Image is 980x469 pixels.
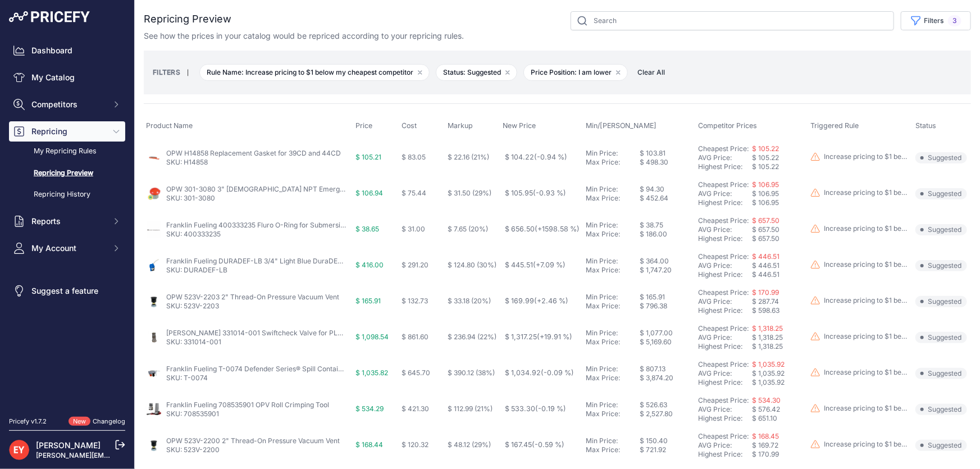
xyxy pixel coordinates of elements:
div: Max Price: [586,409,640,418]
span: $ 651.10 [753,414,778,422]
div: $ 1,077.00 [640,329,694,338]
span: (-0.93 %) [533,189,566,197]
a: $ 446.51 [753,252,780,261]
div: AVG Price: [699,441,753,450]
a: $ 170.99 [753,288,780,297]
a: SKU: 331014-001 [166,338,221,346]
span: $ 112.99 (21%) [448,404,493,413]
a: SKU: 708535901 [166,409,219,418]
span: $ 83.05 [402,153,426,161]
div: Min Price: [586,293,640,302]
span: $ 861.60 [402,333,429,341]
div: $ 526.63 [640,400,694,409]
p: Increase pricing to $1 below my cheapest competitor [824,404,909,413]
a: Cheapest Price: [699,180,749,189]
a: OPW 523V-2200 2" Thread-On Pressure Vacuum Vent [166,436,340,445]
span: $ 533.30 [505,404,566,413]
div: Max Price: [586,266,640,275]
nav: Sidebar [9,40,125,403]
a: Highest Price: [699,378,743,386]
a: Repricing History [9,185,125,204]
div: Min Price: [586,365,640,374]
p: Increase pricing to $1 below my cheapest competitor [824,440,909,449]
p: Increase pricing to $1 below my cheapest competitor [824,224,909,233]
a: OPW 523V-2203 2" Thread-On Pressure Vacuum Vent [166,293,339,301]
p: Increase pricing to $1 below my cheapest competitor [824,296,909,305]
span: $ 1,317.25 [505,333,572,341]
span: $ 416.00 [355,261,384,269]
div: $ 364.00 [640,257,694,266]
span: (-0.09 %) [541,368,574,377]
span: $ 390.12 (38%) [448,368,495,377]
span: $ 75.44 [402,189,426,197]
div: Max Price: [586,302,640,311]
div: AVG Price: [699,333,753,342]
span: Min/[PERSON_NAME] [586,121,657,130]
div: $ 94.30 [640,185,694,194]
span: $ 1,035.92 [753,378,785,386]
a: SKU: 400333235 [166,230,221,238]
span: Price Position: I am lower [523,64,628,81]
span: (+1598.58 %) [535,225,580,233]
span: $ 106.95 [753,198,780,207]
div: AVG Price: [699,153,753,162]
span: $ 104.22 [505,153,567,161]
span: $ 105.21 [355,153,381,161]
div: $ 1,035.92 [753,369,806,378]
span: $ 168.45 [753,432,780,440]
span: Competitors [31,99,105,110]
a: Highest Price: [699,306,743,315]
div: $ 1,747.20 [640,266,694,275]
div: Min Price: [586,436,640,445]
span: $ 165.91 [355,297,381,305]
div: AVG Price: [699,405,753,414]
a: Increase pricing to $1 below my cheapest competitor [811,332,909,343]
span: $ 168.44 [355,440,383,449]
a: Increase pricing to $1 below my cheapest competitor [811,152,909,163]
span: Triggered Rule [811,121,859,130]
span: (-0.94 %) [534,153,567,161]
a: Cheapest Price: [699,252,749,261]
a: Cheapest Price: [699,324,749,333]
div: $ 169.72 [753,441,806,450]
div: $ 106.95 [753,189,806,198]
span: $ 598.63 [753,306,780,315]
a: Cheapest Price: [699,216,749,225]
div: $ 5,169.60 [640,338,694,347]
div: $ 186.00 [640,230,694,239]
span: $ 170.99 [753,450,780,458]
span: Rule Name: Increase pricing to $1 below my cheapest competitor [199,64,430,81]
a: Cheapest Price: [699,288,749,297]
a: SKU: 301-3080 [166,194,215,202]
span: $ 31.50 (29%) [448,189,492,197]
a: Increase pricing to $1 below my cheapest competitor [811,224,909,235]
a: $ 106.95 [753,180,780,189]
span: $ 105.22 [753,144,780,153]
span: Suggested [915,404,967,415]
a: Franklin Fueling T-0074 Defender Series® Spill Container Tool Kit [166,365,374,373]
small: FILTERS [153,68,180,76]
div: AVG Price: [699,297,753,306]
span: Repricing [31,126,105,137]
img: Pricefy Logo [9,11,90,22]
div: $ 796.38 [640,302,694,311]
span: $ 421.30 [402,404,429,413]
span: $ 445.51 [505,261,566,269]
div: $ 103.81 [640,149,694,158]
a: Cheapest Price: [699,432,749,440]
a: Changelog [93,417,125,425]
span: $ 446.51 [753,270,780,279]
a: $ 1,318.25 [753,324,783,333]
span: Reports [31,216,105,227]
a: OPW 301-3080 3" [DEMOGRAPHIC_DATA] NPT Emergency Vent [166,185,371,193]
div: Max Price: [586,230,640,239]
div: $ 657.50 [753,225,806,234]
span: My Account [31,243,105,254]
span: $ 1,318.25 [753,342,783,350]
span: (-0.19 %) [535,404,566,413]
span: 3 [948,15,961,26]
span: $ 106.94 [355,189,383,197]
p: Increase pricing to $1 below my cheapest competitor [824,188,909,197]
a: SKU: 523V-2200 [166,445,220,454]
span: Suggested [915,224,967,235]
